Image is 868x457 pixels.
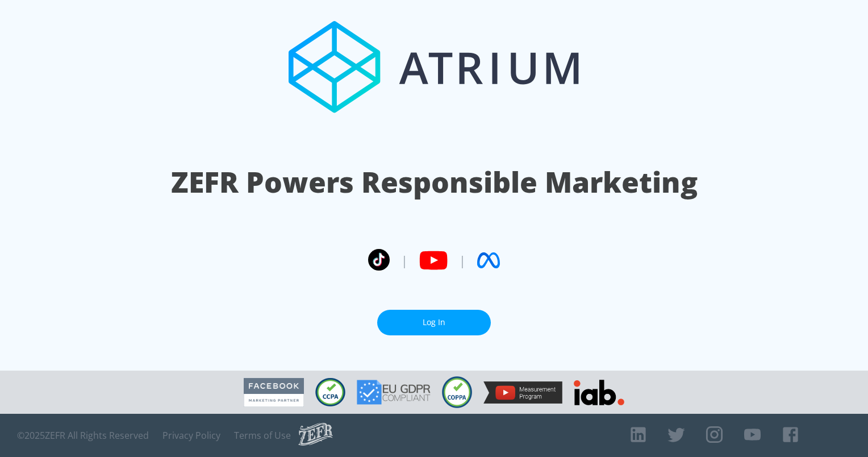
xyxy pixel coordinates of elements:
a: Log In [377,310,491,335]
h1: ZEFR Powers Responsible Marketing [171,163,698,202]
a: Terms of Use [234,430,291,441]
img: COPPA Compliant [442,376,472,408]
img: IAB [574,380,624,405]
img: YouTube Measurement Program [483,381,562,404]
img: Facebook Marketing Partner [244,378,304,407]
span: | [459,252,466,269]
a: Privacy Policy [162,430,220,441]
img: GDPR Compliant [357,380,431,405]
span: © 2025 ZEFR All Rights Reserved [17,430,149,441]
img: CCPA Compliant [315,378,345,406]
span: | [401,252,408,269]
